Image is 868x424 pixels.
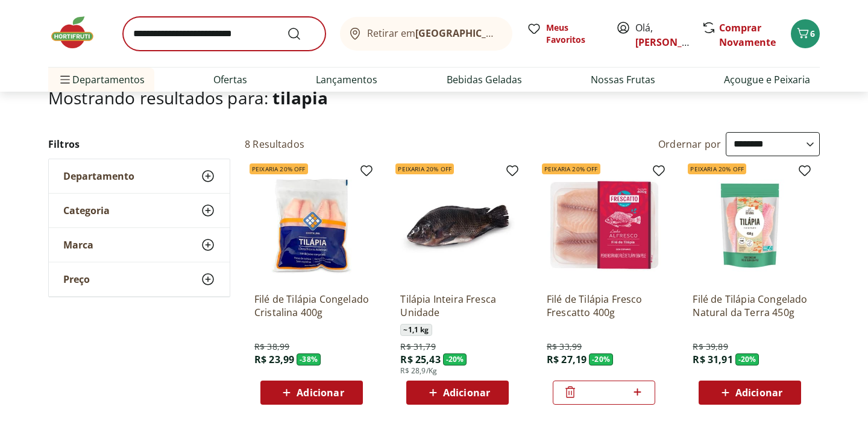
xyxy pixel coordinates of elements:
span: Adicionar [443,388,490,397]
button: Preço [49,262,230,296]
input: search [123,17,325,51]
span: Meus Favoritos [546,22,602,46]
span: R$ 25,43 [400,353,440,366]
h1: Mostrando resultados para: [48,88,820,107]
img: Hortifruti [48,14,108,51]
span: ~ 1,1 kg [400,324,432,336]
button: Adicionar [260,381,363,405]
span: - 20 % [589,353,613,365]
a: Meus Favoritos [527,22,602,46]
button: Marca [49,228,230,262]
a: Açougue e Peixaria [724,72,810,87]
label: Ordernar por [658,138,721,151]
span: Peixaria 20% OFF [542,163,600,174]
button: Submit Search [287,27,316,41]
img: Tilápia Inteira Fresca Unidade [400,168,515,283]
button: Menu [58,65,72,94]
button: Adicionar [699,381,801,405]
button: Retirar em[GEOGRAPHIC_DATA]/[GEOGRAPHIC_DATA] [340,17,512,51]
img: Filé de Tilápia Congelado Cristalina 400g [254,168,369,283]
span: Departamentos [58,65,145,94]
span: 6 [810,28,815,39]
img: Filé de Tilápia Congelado Natural da Terra 450g [693,168,807,283]
a: [PERSON_NAME] [635,36,714,49]
a: Filé de Tilápia Fresco Frescatto 400g [547,293,661,319]
span: Departamento [63,170,134,182]
button: Categoria [49,194,230,227]
span: R$ 31,79 [400,341,435,353]
a: Filé de Tilápia Congelado Natural da Terra 450g [693,293,807,319]
h2: 8 Resultados [245,138,304,151]
span: Adicionar [735,388,782,397]
span: Olá, [635,21,689,49]
a: Filé de Tilápia Congelado Cristalina 400g [254,293,369,319]
span: Peixaria 20% OFF [250,163,308,174]
a: Comprar Novamente [719,21,776,49]
span: Marca [63,239,93,251]
span: R$ 39,89 [693,341,728,353]
span: Categoria [63,204,110,217]
img: Filé de Tilápia Fresco Frescatto 400g [547,168,661,283]
a: Lançamentos [316,72,377,87]
span: Adicionar [297,388,344,397]
a: Nossas Frutas [591,72,655,87]
button: Carrinho [791,19,820,48]
span: R$ 31,91 [693,353,732,366]
span: - 38 % [297,353,321,365]
b: [GEOGRAPHIC_DATA]/[GEOGRAPHIC_DATA] [415,27,618,40]
a: Ofertas [213,72,247,87]
span: Peixaria 20% OFF [395,163,454,174]
button: Departamento [49,159,230,193]
a: Bebidas Geladas [447,72,522,87]
h2: Filtros [48,132,230,156]
span: Preço [63,273,90,285]
span: Peixaria 20% OFF [688,163,746,174]
span: R$ 27,19 [547,353,587,366]
span: R$ 33,99 [547,341,582,353]
span: R$ 38,99 [254,341,289,353]
a: Tilápia Inteira Fresca Unidade [400,293,515,319]
span: R$ 23,99 [254,353,294,366]
span: R$ 28,9/Kg [400,366,437,376]
span: - 20 % [443,353,467,365]
button: Adicionar [406,381,509,405]
span: tilapia [272,86,328,109]
span: Retirar em [367,28,500,39]
span: - 20 % [735,353,759,365]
